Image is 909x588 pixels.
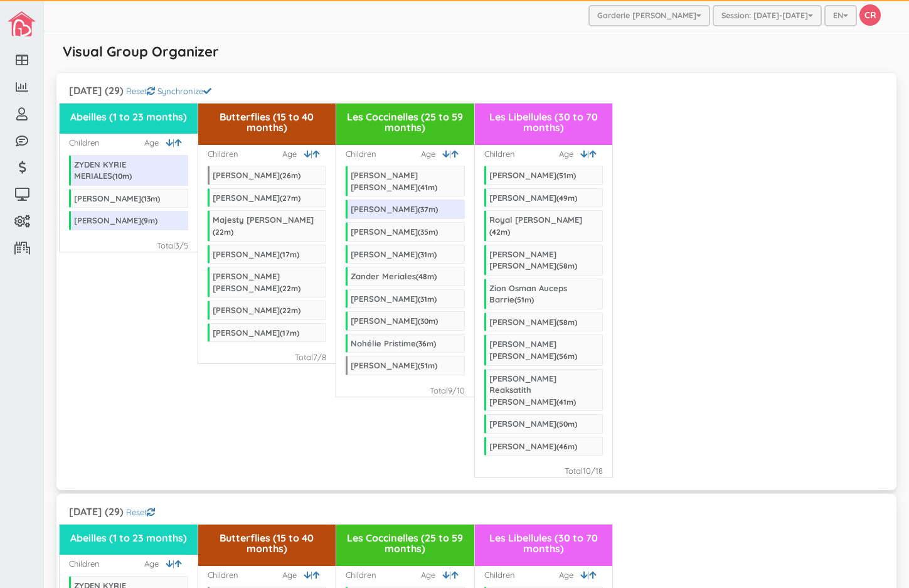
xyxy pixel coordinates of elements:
[559,261,568,270] span: 58
[213,170,300,180] div: [PERSON_NAME]
[213,271,300,293] div: [PERSON_NAME] [PERSON_NAME]
[69,558,100,570] div: Children
[213,215,314,237] div: Majesty [PERSON_NAME]
[420,316,428,326] span: 30
[489,441,577,451] div: [PERSON_NAME]
[69,85,124,97] h3: [DATE] (29)
[144,137,166,149] span: Age
[351,227,438,237] div: [PERSON_NAME]
[208,148,238,160] div: Children
[282,171,291,180] span: 26
[420,227,428,237] span: 35
[144,558,166,570] span: Age
[282,193,291,203] span: 27
[416,339,436,348] span: ( m)
[442,148,451,160] a: |
[556,397,576,407] span: ( m)
[280,171,300,180] span: ( m)
[208,569,238,581] div: Children
[65,533,193,544] h3: Abeilles (1 to 23 months)
[556,442,577,451] span: ( m)
[346,148,376,160] div: Children
[346,569,376,581] div: Children
[559,318,568,327] span: 58
[282,148,304,160] span: Age
[559,569,580,581] span: Age
[280,306,300,315] span: ( m)
[448,385,452,395] span: 9
[489,419,577,429] div: [PERSON_NAME]
[856,538,896,575] iframe: chat widget
[484,148,515,160] div: Children
[489,249,577,271] div: [PERSON_NAME] [PERSON_NAME]
[341,112,469,134] h3: Les Coccinelles (25 to 59 months)
[580,569,589,581] a: |
[420,361,428,370] span: 51
[489,373,576,407] div: [PERSON_NAME] Reaksatith [PERSON_NAME]
[492,227,501,237] span: 42
[8,11,36,36] img: image
[351,204,438,214] div: [PERSON_NAME]
[556,351,577,361] span: ( m)
[304,148,312,160] a: |
[559,397,566,407] span: 41
[166,137,174,149] a: |
[420,294,427,304] span: 31
[480,112,608,134] h3: Les Libellules (30 to 70 months)
[282,284,291,293] span: 22
[583,466,591,476] span: 10
[313,352,317,362] span: 7
[115,171,122,181] span: 10
[565,465,603,477] div: Total /18
[74,215,157,225] div: [PERSON_NAME]
[580,148,589,160] a: |
[556,318,577,327] span: ( m)
[556,419,577,429] span: ( m)
[559,148,580,160] span: Age
[213,328,299,338] div: [PERSON_NAME]
[213,193,300,203] div: [PERSON_NAME]
[280,193,300,203] span: ( m)
[282,306,291,315] span: 22
[74,159,132,181] div: ZYDEN KYRIE MERIALES
[166,558,174,570] a: |
[484,569,515,581] div: Children
[418,250,437,259] span: ( m)
[418,294,437,304] span: ( m)
[489,317,577,327] div: [PERSON_NAME]
[442,569,451,581] a: |
[351,338,436,348] div: Nohélie Pristime
[126,86,155,96] a: Reset
[65,112,193,123] h3: Abeilles (1 to 23 months)
[489,339,577,361] div: [PERSON_NAME] [PERSON_NAME]
[418,339,427,348] span: 36
[418,227,438,237] span: ( m)
[351,271,437,281] div: Zander Meriales
[418,272,427,281] span: 48
[420,250,427,259] span: 31
[489,215,582,237] div: Royal [PERSON_NAME]
[69,506,124,518] h3: [DATE] (29)
[141,216,157,225] span: ( m)
[421,148,442,160] span: Age
[559,171,566,180] span: 51
[351,170,437,192] div: [PERSON_NAME] [PERSON_NAME]
[282,569,304,581] span: Age
[157,86,211,96] a: Synchronize
[74,193,160,203] div: [PERSON_NAME]
[112,171,132,181] span: ( m)
[213,249,299,259] div: [PERSON_NAME]
[559,442,568,451] span: 46
[556,193,577,203] span: ( m)
[280,328,299,338] span: ( m)
[175,240,179,250] span: 3
[213,227,233,237] span: ( m)
[489,193,577,203] div: [PERSON_NAME]
[157,240,188,252] div: Total /5
[282,328,290,338] span: 17
[514,295,534,304] span: ( m)
[418,183,437,192] span: ( m)
[280,250,299,259] span: ( m)
[351,294,437,304] div: [PERSON_NAME]
[69,137,100,149] div: Children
